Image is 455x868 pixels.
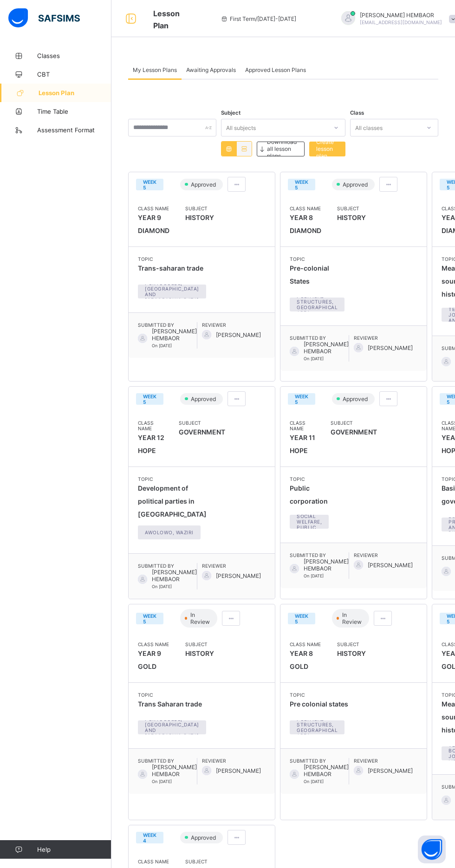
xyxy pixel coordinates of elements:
[133,66,177,73] span: My Lesson Plans
[418,836,446,863] button: Open asap
[37,846,111,853] span: Help
[368,562,413,569] span: [PERSON_NAME]
[216,331,261,338] span: [PERSON_NAME]
[297,716,338,738] span: political structures, geographical area
[138,206,171,211] span: Class Name
[138,649,161,670] span: YEAR 9 GOLD
[143,394,156,405] span: WEEK 5
[304,341,349,355] span: [PERSON_NAME] HEMBAOR
[152,569,197,583] span: [PERSON_NAME] HEMBAOR
[342,395,370,402] span: Approved
[138,476,207,482] span: Topic
[152,343,172,348] span: On [DATE]
[185,641,219,647] span: Subject
[350,110,364,116] span: Class
[185,647,219,660] span: HISTORY
[304,356,324,361] span: On [DATE]
[145,530,194,535] span: Awolowo, Waziri
[37,126,111,134] span: Assessment Format
[152,764,197,777] span: [PERSON_NAME] HEMBAOR
[290,476,333,482] span: Topic
[354,552,413,558] span: Reviewer
[290,700,348,708] span: Pre colonial states
[354,335,413,341] span: Reviewer
[267,138,297,159] span: Downnload all lesson plans
[216,572,261,579] span: [PERSON_NAME]
[290,434,315,454] span: YEAR 11 HOPE
[304,764,349,777] span: [PERSON_NAME] HEMBAOR
[368,344,413,351] span: [PERSON_NAME]
[290,206,323,211] span: Class Name
[143,613,156,624] span: WEEK 5
[221,15,296,22] span: session/term information
[145,280,199,303] span: Portuguese, [GEOGRAPHIC_DATA] and [GEOGRAPHIC_DATA]
[152,584,172,589] span: On [DATE]
[138,264,203,272] span: Trans-saharan trade
[297,293,338,316] span: political structures, geographical area
[337,211,370,224] span: HISTORY
[190,181,219,188] span: Approved
[138,563,197,569] span: Submitted By
[331,420,377,426] span: Subject
[355,119,383,136] div: All classes
[290,420,317,431] span: Class Name
[331,426,377,439] span: GOVERNMENT
[189,611,213,625] span: In Review
[360,19,442,25] span: [EMAIL_ADDRESS][DOMAIN_NAME]
[290,264,329,285] span: Pre-colonial States
[179,420,225,426] span: Subject
[342,181,370,188] span: Approved
[143,832,156,843] span: WEEK 4
[290,335,349,341] span: Submitted By
[221,110,240,116] span: Subject
[295,613,308,624] span: WEEK 5
[290,484,328,505] span: Public corporation
[295,394,308,405] span: WEEK 5
[297,513,322,530] span: social welfare, public
[190,395,219,402] span: Approved
[37,71,111,78] span: CBT
[185,859,219,864] span: Subject
[216,767,261,774] span: [PERSON_NAME]
[8,8,80,28] img: safsims
[138,434,164,454] span: YEAR 12 HOPE
[341,611,365,625] span: In Review
[145,716,199,738] span: Portuguese, [GEOGRAPHIC_DATA] and [GEOGRAPHIC_DATA]
[138,641,171,647] span: Class Name
[304,573,324,578] span: On [DATE]
[39,89,111,97] span: Lesson Plan
[37,108,111,115] span: Time Table
[202,563,261,569] span: Reviewer
[290,256,349,262] span: Topic
[190,834,219,841] span: Approved
[138,420,165,431] span: Class Name
[143,179,156,190] span: WEEK 5
[37,52,111,59] span: Classes
[138,859,171,864] span: Class Name
[186,66,236,73] span: Awaiting Approvals
[152,328,197,342] span: [PERSON_NAME] HEMBAOR
[226,119,256,136] div: All subjects
[290,649,313,670] span: YEAR 8 GOLD
[153,9,180,30] span: Lesson Plan
[138,700,202,708] span: Trans Saharan trade
[290,214,321,234] span: YEAR 8 DIAMOND
[138,256,211,262] span: Topic
[337,206,370,211] span: Subject
[138,758,197,764] span: Submitted By
[185,211,219,224] span: HISTORY
[245,66,306,73] span: Approved Lesson Plans
[295,179,308,190] span: WEEK 5
[202,758,261,764] span: Reviewer
[138,322,197,328] span: Submitted By
[185,206,219,211] span: Subject
[290,758,349,764] span: Submitted By
[354,758,413,764] span: Reviewer
[138,692,211,698] span: Topic
[368,767,413,774] span: [PERSON_NAME]
[337,647,370,660] span: HISTORY
[138,214,169,234] span: YEAR 9 DIAMOND
[290,692,349,698] span: Topic
[290,552,349,558] span: Submitted By
[304,779,324,784] span: On [DATE]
